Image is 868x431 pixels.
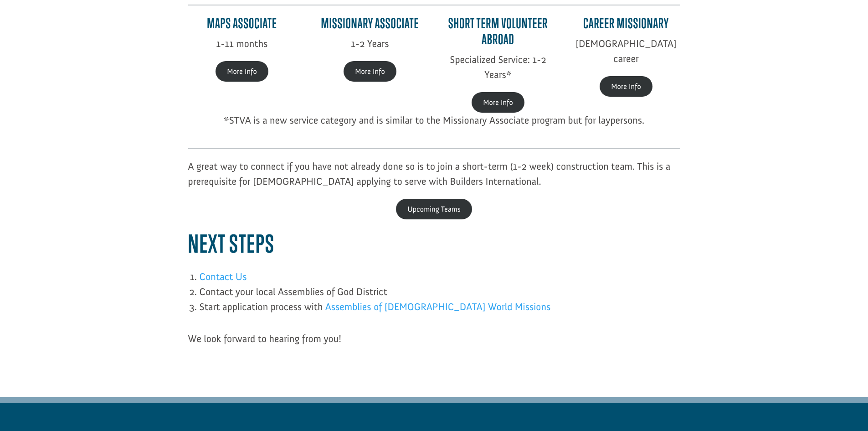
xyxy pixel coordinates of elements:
a: More Info [600,76,652,97]
li: Start application process with [200,299,680,314]
h2: Next Steps [188,229,680,263]
p: 1-11 months [188,36,296,61]
p: [DEMOGRAPHIC_DATA] career [572,36,680,76]
strong: Project Rescue: [GEOGRAPHIC_DATA] Safe House [21,28,149,35]
a: Assemblies of [DEMOGRAPHIC_DATA] World Missions [325,301,550,317]
h4: Career Missionary [572,16,680,36]
h4: Missionary Associate [316,16,424,36]
img: US.png [16,36,23,43]
a: Upcoming Teams [396,199,472,219]
a: More Info [216,61,268,82]
h4: MAPS Associate [188,16,296,36]
p: We look forward to hearing from you! [188,331,680,346]
div: Praise Center Assembly of [DEMOGRAPHIC_DATA] donated $154 [16,9,125,27]
button: Donate [129,18,169,35]
div: to [16,28,125,35]
li: Contact your local Assemblies of God District [200,284,680,299]
a: Contact Us [200,270,247,287]
h4: Short Term Volunteer Abroad [444,16,552,52]
p: 1-2 Years [316,36,424,61]
p: Specialized Service: 1-2 Years* [444,52,552,92]
p: *STVA is a new service category and is similar to the Missionary Associate program but for layper... [188,113,680,138]
p: A great way to connect if you have not already done so is to join a short-term (1-2 week) constru... [188,159,680,199]
a: More Info [472,92,524,113]
span: [GEOGRAPHIC_DATA] , [GEOGRAPHIC_DATA] [25,36,125,43]
a: More Info [344,61,396,82]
